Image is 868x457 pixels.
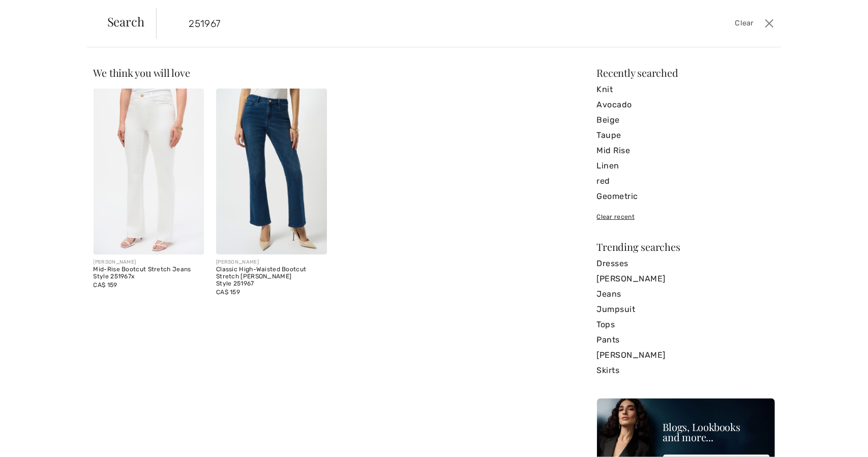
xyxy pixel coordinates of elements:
a: Taupe [597,128,775,143]
div: [PERSON_NAME] [94,259,204,266]
div: Clear recent [597,212,775,221]
input: TYPE TO SEARCH [181,8,616,39]
a: Knit [597,82,775,97]
a: Avocado [597,97,775,112]
span: Chat [22,7,43,16]
a: Linen [597,158,775,174]
a: Pants [597,332,775,348]
span: Clear [735,18,754,29]
a: Geometric [597,189,775,204]
a: Mid Rise [597,143,775,158]
button: Close [762,15,777,32]
img: Classic High-Waisted Bootcut Stretch Jean Style 251967. DARK DENIM BLUE [216,89,327,254]
a: Tops [597,317,775,332]
img: Mid-Rise Bootcut Stretch Jeans Style 251967x. White [94,89,204,254]
span: CA$ 159 [216,289,240,296]
div: Blogs, Lookbooks and more... [663,422,770,443]
div: Trending searches [597,242,775,252]
span: Search [107,15,144,27]
div: Mid-Rise Bootcut Stretch Jeans Style 251967x [94,266,204,280]
a: [PERSON_NAME] [597,271,775,287]
a: red [597,174,775,189]
span: We think you will love [94,66,190,79]
a: Beige [597,112,775,128]
span: CA$ 159 [94,281,117,289]
a: Jeans [597,287,775,302]
a: Dresses [597,256,775,271]
a: Skirts [597,363,775,378]
a: [PERSON_NAME] [597,348,775,363]
div: Recently searched [597,68,775,78]
a: Jumpsuit [597,302,775,317]
div: [PERSON_NAME] [216,259,327,266]
div: Classic High-Waisted Bootcut Stretch [PERSON_NAME] Style 251967 [216,266,327,287]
